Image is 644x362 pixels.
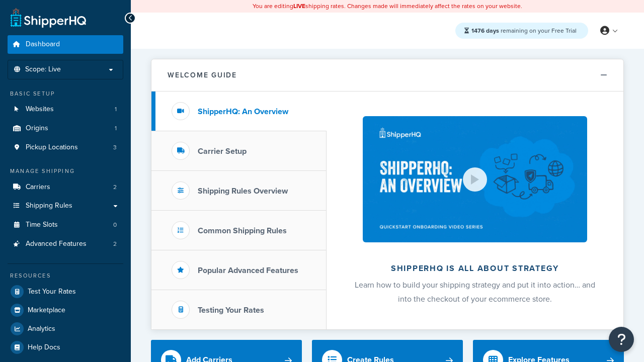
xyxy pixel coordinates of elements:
[28,306,65,315] span: Marketplace
[113,183,117,192] span: 2
[355,279,595,305] span: Learn how to build your shipping strategy and put it into action… and into the checkout of your e...
[8,138,123,157] a: Pickup Locations3
[25,65,61,74] span: Scope: Live
[8,100,123,119] a: Websites1
[198,147,247,156] h3: Carrier Setup
[8,100,123,119] li: Websites
[26,40,60,49] span: Dashboard
[198,226,287,235] h3: Common Shipping Rules
[8,216,123,234] a: Time Slots0
[8,119,123,138] a: Origins1
[8,178,123,197] li: Carriers
[26,202,72,210] span: Shipping Rules
[8,283,123,301] a: Test Your Rates
[113,221,117,229] span: 0
[26,143,78,152] span: Pickup Locations
[8,301,123,319] a: Marketplace
[471,26,499,35] strong: 1476 days
[26,105,54,114] span: Websites
[609,327,634,352] button: Open Resource Center
[28,325,55,333] span: Analytics
[471,26,577,35] span: remaining on your Free Trial
[26,183,50,192] span: Carriers
[8,271,123,280] div: Resources
[28,288,76,296] span: Test Your Rates
[198,266,298,275] h3: Popular Advanced Features
[8,89,123,98] div: Basic Setup
[113,240,117,248] span: 2
[26,240,87,248] span: Advanced Features
[8,138,123,157] li: Pickup Locations
[198,107,288,116] h3: ShipperHQ: An Overview
[113,143,117,152] span: 3
[168,71,237,79] h2: Welcome Guide
[8,235,123,253] li: Advanced Features
[115,124,117,133] span: 1
[293,2,305,11] b: LIVE
[8,216,123,234] li: Time Slots
[8,235,123,253] a: Advanced Features2
[8,167,123,175] div: Manage Shipping
[8,178,123,197] a: Carriers2
[198,187,288,196] h3: Shipping Rules Overview
[151,59,623,92] button: Welcome Guide
[8,338,123,356] a: Help Docs
[8,320,123,338] a: Analytics
[363,116,587,242] img: ShipperHQ is all about strategy
[26,124,48,133] span: Origins
[26,221,58,229] span: Time Slots
[28,343,60,352] span: Help Docs
[353,264,597,273] h2: ShipperHQ is all about strategy
[115,105,117,114] span: 1
[8,35,123,54] a: Dashboard
[198,306,264,315] h3: Testing Your Rates
[8,197,123,215] a: Shipping Rules
[8,119,123,138] li: Origins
